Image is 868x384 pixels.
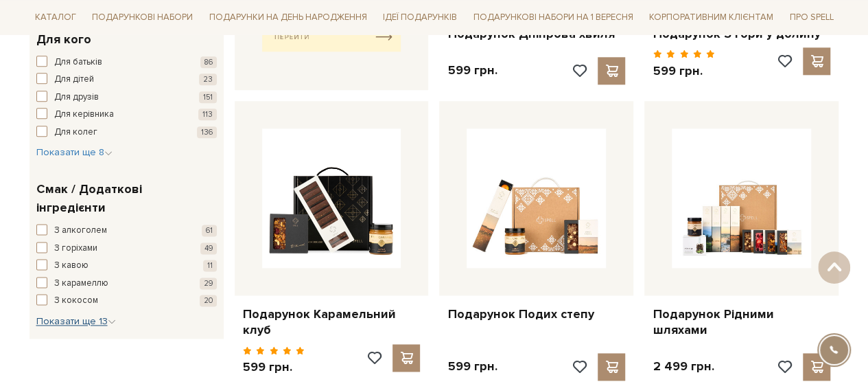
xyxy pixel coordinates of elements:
a: Подарункові набори [86,7,198,28]
button: З кокосом 20 [36,294,217,308]
span: 49 [200,242,217,254]
button: Для друзів 151 [36,91,217,104]
span: 113 [198,109,217,120]
button: Показати ще 8 [36,146,113,159]
span: 29 [200,278,217,289]
a: Про Spell [784,7,839,28]
a: Каталог [30,7,82,28]
p: 599 грн. [447,63,497,78]
span: 20 [200,295,217,306]
span: Для колег [54,126,97,139]
button: З кавою 11 [36,259,217,273]
p: 599 грн. [447,359,497,374]
span: З алкоголем [54,224,107,238]
button: Для колег 136 [36,126,217,139]
button: Для дітей 23 [36,73,217,87]
button: З алкоголем 61 [36,224,217,238]
a: Ідеї подарунків [377,7,462,28]
span: Показати ще 13 [36,315,116,327]
span: 11 [203,260,217,271]
a: Подарунки на День народження [204,7,373,28]
span: Для друзів [54,91,99,104]
a: Подарунок Карамельний клуб [243,306,421,339]
span: Показати ще 8 [36,146,113,158]
span: Для кого [36,30,91,49]
span: Для дітей [54,73,94,87]
button: З карамеллю 29 [36,277,217,291]
p: 599 грн. [653,63,715,79]
p: 599 грн. [243,359,305,375]
span: 23 [199,74,217,85]
span: З горіхами [54,242,97,256]
a: Подарункові набори на 1 Вересня [468,5,639,29]
span: Для керівника [54,108,114,122]
a: Подарунок Рідними шляхами [653,306,830,339]
span: З кавою [54,259,89,273]
span: З карамеллю [54,277,108,291]
button: Для керівника 113 [36,108,217,122]
span: Смак / Додаткові інгредієнти [36,180,213,217]
a: Корпоративним клієнтам [644,5,779,29]
span: З кокосом [54,294,98,308]
span: 86 [200,56,217,68]
a: Подарунок Подих степу [447,306,625,322]
button: Для батьків 86 [36,56,217,69]
button: Показати ще 13 [36,315,116,328]
span: Для батьків [54,56,102,69]
p: 2 499 грн. [653,359,714,374]
button: З горіхами 49 [36,242,217,256]
span: 61 [202,225,217,236]
span: 151 [199,91,217,103]
span: 136 [197,126,217,138]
